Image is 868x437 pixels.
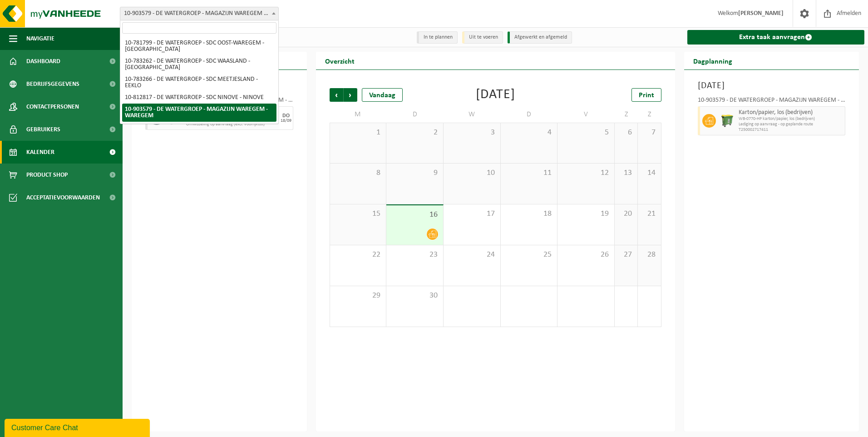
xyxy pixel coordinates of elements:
[344,88,357,102] span: Volgende
[391,291,439,301] span: 30
[562,128,610,138] span: 5
[615,106,638,123] td: Z
[642,209,656,219] span: 21
[476,88,515,102] div: [DATE]
[26,141,54,164] span: Kalender
[687,30,865,45] a: Extra taak aanvragen
[684,52,741,70] h2: Dagplanning
[739,127,843,133] span: T250002717411
[5,417,152,437] iframe: chat widget
[26,95,79,118] span: Contactpersonen
[122,92,276,104] li: 10-812817 - DE WATERGROEP - SDC NINOVE - NINOVE
[562,168,610,178] span: 12
[619,250,633,260] span: 27
[335,250,382,260] span: 22
[642,168,656,178] span: 14
[739,116,843,122] span: WB-0770-HP karton/papier, los (bedrijven)
[391,128,439,138] span: 2
[639,92,654,99] span: Print
[631,88,661,102] a: Print
[386,106,444,123] td: D
[335,168,382,178] span: 8
[562,209,610,219] span: 19
[26,73,79,95] span: Bedrijfsgegevens
[448,209,496,219] span: 17
[330,106,387,123] td: M
[638,106,661,123] td: Z
[186,122,277,127] span: Omwisseling op aanvraag (excl. voorrijkost)
[739,109,843,116] span: Karton/papier, los (bedrijven)
[505,128,553,138] span: 4
[417,31,458,44] li: In te plannen
[26,164,68,186] span: Product Shop
[281,119,291,123] div: 18/09
[26,50,60,73] span: Dashboard
[557,106,615,123] td: V
[698,97,846,106] div: 10-903579 - DE WATERGROEP - MAGAZIJN WAREGEM - WAREGEM
[335,291,382,301] span: 29
[282,113,290,119] div: DO
[391,210,439,220] span: 16
[448,128,496,138] span: 3
[316,52,364,70] h2: Overzicht
[448,250,496,260] span: 24
[120,7,279,20] span: 10-903579 - DE WATERGROEP - MAGAZIJN WAREGEM - WAREGEM
[505,209,553,219] span: 18
[444,106,501,123] td: W
[619,168,633,178] span: 13
[505,168,553,178] span: 11
[448,168,496,178] span: 10
[642,128,656,138] span: 7
[738,10,784,17] strong: [PERSON_NAME]
[739,122,843,127] span: Lediging op aanvraag - op geplande route
[335,128,382,138] span: 1
[122,37,276,55] li: 10-781799 - DE WATERGROEP - SDC OOST-WAREGEM - [GEOGRAPHIC_DATA]
[619,128,633,138] span: 6
[508,31,572,44] li: Afgewerkt en afgemeld
[335,209,382,219] span: 15
[462,31,503,44] li: Uit te voeren
[501,106,558,123] td: D
[362,88,403,102] div: Vandaag
[505,250,553,260] span: 25
[26,186,100,209] span: Acceptatievoorwaarden
[698,79,846,93] h3: [DATE]
[720,114,734,128] img: WB-0770-HPE-GN-51
[619,209,633,219] span: 20
[122,55,276,74] li: 10-783262 - DE WATERGROEP - SDC WAASLAND - [GEOGRAPHIC_DATA]
[120,7,278,20] span: 10-903579 - DE WATERGROEP - MAGAZIJN WAREGEM - WAREGEM
[391,168,439,178] span: 9
[26,118,60,141] span: Gebruikers
[642,250,656,260] span: 28
[330,88,343,102] span: Vorige
[26,27,54,50] span: Navigatie
[391,250,439,260] span: 23
[562,250,610,260] span: 26
[122,104,276,122] li: 10-903579 - DE WATERGROEP - MAGAZIJN WAREGEM - WAREGEM
[122,74,276,92] li: 10-783266 - DE WATERGROEP - SDC MEETJESLAND - EEKLO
